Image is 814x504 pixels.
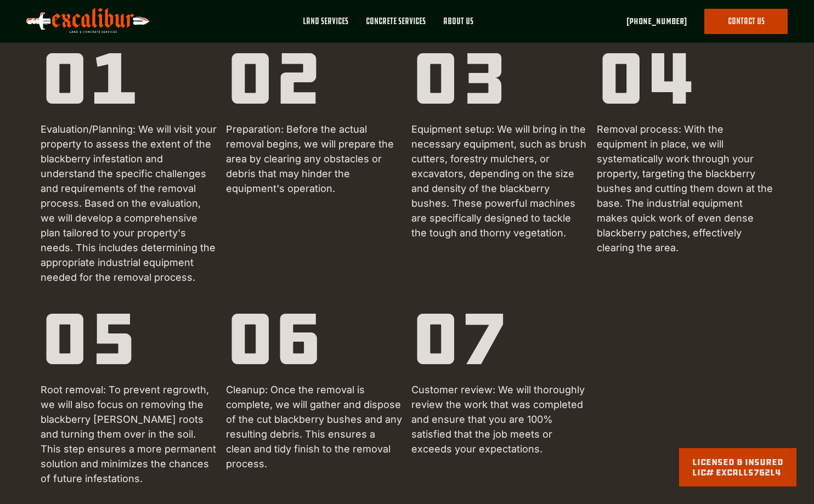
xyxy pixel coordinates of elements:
[226,382,403,471] p: Cleanup: Once the removal is complete, we will gather and dispose of the cut blackberry bushes an...
[41,382,217,486] p: Root removal: To prevent regrowth, we will also focus on removing the blackberry [PERSON_NAME] ro...
[626,15,687,28] a: [PHONE_NUMBER]
[411,302,588,377] div: 07
[704,9,788,34] a: contact us
[411,122,588,240] p: Equipment setup: We will bring in the necessary equipment, such as brush cutters, forestry mulche...
[411,382,588,456] p: Customer review: We will thoroughly review the work that was completed and ensure that you are 10...
[692,457,783,478] div: licensed & Insured lic# EXCALLS762L4
[41,42,217,116] div: 01
[597,42,773,116] div: 04
[226,42,403,116] div: 02
[411,42,588,116] div: 03
[41,122,217,285] p: Evaluation/Planning: We will visit your property to assess the extent of the blackberry infestati...
[443,15,473,27] div: About Us
[226,122,403,196] p: Preparation: Before the actual removal begins, we will prepare the area by clearing any obstacles...
[597,122,773,255] p: Removal process: With the equipment in place, we will systematically work through your property, ...
[434,9,482,43] a: About Us
[226,302,403,377] div: 06
[41,302,217,377] div: 05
